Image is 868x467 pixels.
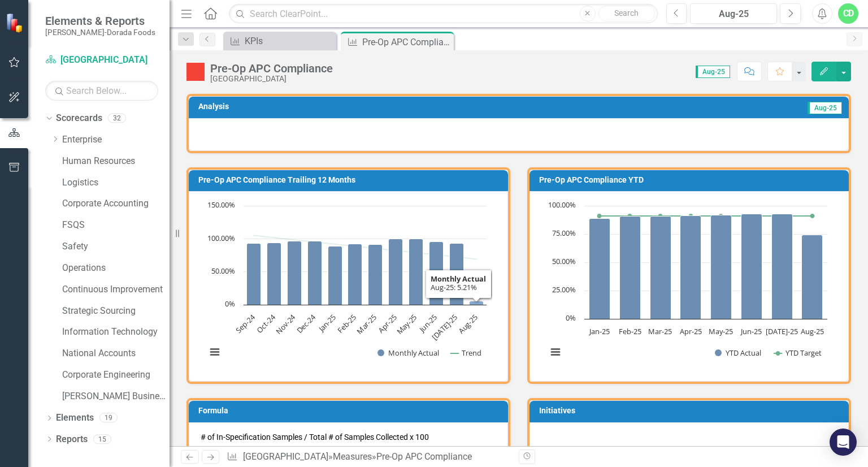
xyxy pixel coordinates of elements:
img: Below Plan [186,63,205,81]
a: FSQS [62,219,170,232]
div: » » [227,451,510,464]
path: Feb-25, 92.4137931. Monthly Actual. [348,244,362,305]
path: Apr-25, 100. Monthly Actual. [389,239,403,305]
path: Jan-25, 88.88888889. YTD Actual. [589,219,610,319]
button: Show YTD Actual [715,348,762,358]
a: Elements [56,412,94,425]
path: Jul-25, 92.71356784. YTD Actual. [772,214,793,319]
a: [GEOGRAPHIC_DATA] [45,54,158,67]
input: Search Below... [45,81,158,101]
text: Mar-25 [354,312,378,336]
g: Monthly Actual, series 1 of 2. Bar series with 12 bars. [247,239,484,305]
a: [GEOGRAPHIC_DATA] [243,451,328,462]
h3: Initiatives [539,407,843,415]
text: Trend [462,348,481,358]
div: Pre-Op APC Compliance [376,451,472,462]
div: 15 [93,434,111,444]
button: Aug-25 [690,3,777,24]
path: Mar-25, 90.85714286. Monthly Actual. [368,245,383,305]
div: 19 [99,413,118,423]
text: Mar-25 [648,326,672,336]
div: Chart. Highcharts interactive chart. [201,200,496,370]
small: [PERSON_NAME]-Dorada Foods [45,28,155,37]
text: Feb-25 [619,326,641,336]
text: 25.00% [552,284,576,295]
text: Jan-25 [588,326,610,336]
a: National Accounts [62,347,170,360]
g: YTD Target, series 2 of 2. Line with 8 data points. [597,214,815,218]
svg: Interactive chart [201,200,492,370]
span: Elements & Reports [45,14,155,28]
a: Scorecards [56,112,102,125]
path: May-25, 100. Monthly Actual. [409,239,423,305]
text: Aug-25 [456,312,480,336]
a: Enterprise [62,133,170,146]
text: [DATE]-25 [429,312,459,342]
path: Feb-25, 90.71428571. YTD Actual. [620,217,641,319]
span: Aug-25 [808,102,842,114]
a: Safety [62,240,170,253]
text: 50.00% [552,256,576,266]
text: Feb-25 [335,312,358,335]
button: Show Monthly Actual [377,348,439,358]
text: Sep-24 [234,312,258,336]
path: Mar-25, 90.76923077. YTD Actual. [650,217,671,319]
text: May-25 [709,326,733,336]
path: Aug-25, 5.21327014. Monthly Actual. [470,301,484,305]
button: View chart menu, Chart [548,344,563,360]
text: May-25 [394,312,419,336]
a: Continuous Improvement [62,283,170,296]
a: Logistics [62,176,170,189]
text: Aug-25 [801,326,824,336]
h3: Pre-Op APC Compliance Trailing 12 Months [198,176,502,184]
h3: Pre-Op APC Compliance YTD [539,176,843,184]
text: 50.00% [211,266,235,276]
text: Apr-25 [376,312,398,335]
path: Jan-25, 91. YTD Target. [597,214,602,218]
span: Aug-25 [696,66,730,78]
div: Pre-Op APC Compliance [210,62,333,75]
text: Oct-24 [254,312,277,335]
text: Jun-25 [740,326,762,336]
path: Jul-25, 93.19727891. Monthly Actual. [450,244,464,305]
text: Nov-24 [274,312,298,336]
div: Chart. Highcharts interactive chart. [541,200,837,370]
img: ClearPoint Strategy [6,13,25,33]
div: Aug-25 [694,7,773,21]
text: 0% [566,313,576,323]
button: Show YTD Target [774,348,822,358]
path: Jun-25, 95.38461538. Monthly Actual. [429,242,444,305]
a: Measures [333,451,372,462]
text: 0% [225,299,235,309]
span: # of In-Specification Samples / Total # of Samples Collected x 100 [201,433,429,442]
a: Reports [56,433,88,446]
button: Search [598,6,655,21]
text: Apr-25 [680,326,702,336]
span: Search [614,8,639,18]
path: Oct-24, 94.11764706. Monthly Actual. [267,243,281,305]
a: Strategic Sourcing [62,305,170,318]
a: Information Technology [62,326,170,339]
div: KPIs [245,34,333,48]
g: YTD Actual, series 1 of 2. Bar series with 8 bars. [589,214,823,319]
text: [DATE]-25 [766,326,798,336]
button: CD [838,3,858,24]
text: Dec-24 [294,312,318,336]
button: Show Trend [450,348,481,358]
path: Jan-25, 88.88888889. Monthly Actual. [328,247,342,305]
a: [PERSON_NAME] Business Unit [62,390,170,403]
h3: Formula [198,407,502,415]
text: Jan-25 [315,312,338,335]
path: Aug-25, 91. YTD Target. [810,214,815,218]
path: May-25, 91.90751445. YTD Actual. [711,215,732,319]
button: View chart menu, Chart [207,344,223,360]
text: 100.00% [548,200,576,210]
text: 100.00% [207,233,235,243]
a: Human Resources [62,155,170,168]
path: Jun-25, 92.60400616. YTD Actual. [741,214,762,319]
a: Corporate Engineering [62,369,170,382]
div: 32 [108,114,126,123]
div: [GEOGRAPHIC_DATA] [210,75,333,83]
h3: Analysis [198,102,496,111]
